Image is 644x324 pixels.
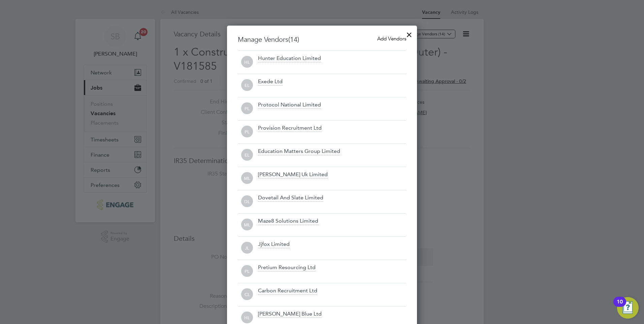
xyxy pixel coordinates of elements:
div: Carbon Recruitment Ltd [258,287,317,295]
span: PL [241,103,253,115]
div: 10 [617,302,623,311]
span: ML [241,172,253,184]
span: HL [241,56,253,68]
div: [PERSON_NAME] Uk Limited [258,171,328,179]
div: Maze8 Solutions Limited [258,218,318,225]
div: [PERSON_NAME] Blue Ltd [258,311,322,318]
span: JL [241,242,253,254]
div: Dovetail And Slate Limited [258,194,323,202]
div: Hunter Education Limited [258,55,321,62]
span: EL [241,79,253,91]
div: Protocol National Limited [258,101,321,109]
span: ML [241,219,253,231]
span: Add Vendors [377,35,406,42]
div: Provision Recruitment Ltd [258,125,322,132]
span: (14) [288,35,299,44]
div: Education Matters Group Limited [258,148,340,155]
span: CL [241,289,253,300]
div: Exede Ltd [258,78,283,86]
span: EL [241,149,253,161]
button: Open Resource Center, 10 new notifications [617,297,639,319]
span: PL [241,126,253,138]
span: PL [241,265,253,277]
div: Jjfox Limited [258,241,290,248]
div: Pretium Resourcing Ltd [258,264,316,271]
span: DL [241,196,253,207]
span: HL [241,312,253,324]
h3: Manage Vendors [238,35,406,44]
